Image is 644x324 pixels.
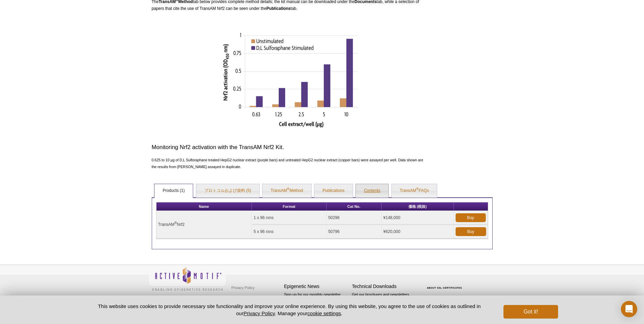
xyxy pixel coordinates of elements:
img: Active Motif, [148,265,226,292]
a: プロトコルおよび資料 (5) [196,184,259,198]
strong: Publications [266,6,291,11]
a: ABOUT SSL CERTIFICATES [427,287,462,289]
sup: ® [174,221,177,225]
td: ¥620,000 [382,225,454,239]
a: Privacy Policy [243,310,275,316]
h4: Epigenetic News [284,284,349,289]
td: 5 x 96 rxns [252,225,327,239]
p: This website uses cookies to provide necessary site functionality and improve your online experie... [86,303,493,317]
p: Sign up for our monthly newsletter highlighting recent publications in the field of epigenetics. [284,292,349,315]
div: Open Intercom Messenger [621,301,637,317]
th: Name [157,202,252,211]
td: 50296 [327,211,382,225]
button: Got it! [503,305,558,319]
img: Monitoring Nrf2 activation [222,32,358,128]
a: TransAM®FAQs [392,184,437,198]
h3: Monitoring Nrf2 activation with the TransAM Nrf2 Kit. [152,143,428,151]
th: Format [252,202,327,211]
a: Privacy Policy [230,283,256,293]
a: Contents [356,184,388,198]
td: 1 x 96 rxns [252,211,327,225]
sup: ® [287,187,289,191]
th: 価格 (税抜) [382,202,454,211]
th: Cat No. [327,202,382,211]
a: Products (1) [154,184,193,198]
button: cookie settings [307,310,341,316]
td: TransAM Nrf2 [157,211,252,239]
td: 50796 [327,225,382,239]
a: Buy [456,213,486,222]
table: Click to Verify - This site chose Symantec SSL for secure e-commerce and confidential communicati... [420,277,471,292]
p: Get our brochures and newsletters, or request them by mail. [352,292,417,309]
sup: ® [416,187,419,191]
a: Publications [314,184,353,198]
td: ¥148,000 [382,211,454,225]
span: 0.625 to 10 µg of D,L Sulforaphane treated HepG2 nuclear extract (purple bars) and untreated HepG... [152,158,423,169]
a: TransAM®Method [262,184,311,198]
a: Buy [456,227,486,236]
a: Terms & Conditions [230,293,265,303]
h4: Technical Downloads [352,284,417,289]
